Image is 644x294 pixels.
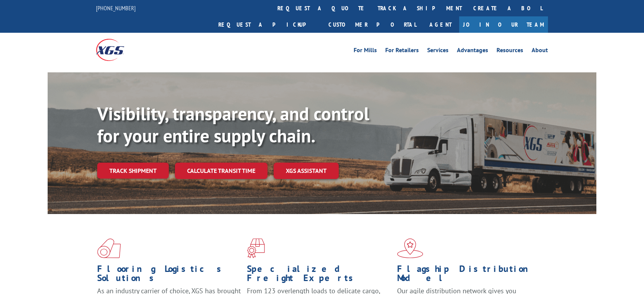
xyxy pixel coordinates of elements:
[323,16,422,33] a: Customer Portal
[247,238,265,258] img: xgs-icon-focused-on-flooring-red
[459,16,548,33] a: Join Our Team
[397,264,541,286] h1: Flagship Distribution Model
[497,47,523,56] a: Resources
[422,16,459,33] a: Agent
[457,47,488,56] a: Advantages
[532,47,548,56] a: About
[97,163,169,179] a: Track shipment
[397,238,423,258] img: xgs-icon-flagship-distribution-model-red
[97,102,369,147] b: Visibility, transparency, and control for your entire supply chain.
[97,264,241,286] h1: Flooring Logistics Solutions
[427,47,449,56] a: Services
[247,264,391,286] h1: Specialized Freight Experts
[385,47,419,56] a: For Retailers
[96,4,136,12] a: [PHONE_NUMBER]
[175,163,268,179] a: Calculate transit time
[213,16,323,33] a: Request a pickup
[274,163,339,179] a: XGS ASSISTANT
[97,238,121,258] img: xgs-icon-total-supply-chain-intelligence-red
[354,47,377,56] a: For Mills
